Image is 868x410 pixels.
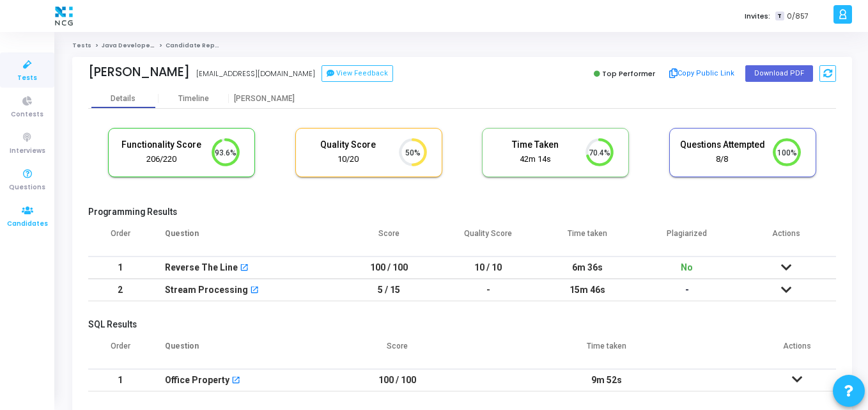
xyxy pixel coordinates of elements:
th: Quality Score [438,221,538,256]
th: Question [152,221,339,256]
nav: breadcrumb [72,42,852,50]
td: 10 / 10 [438,256,538,279]
h5: Programming Results [88,207,836,217]
td: 100 / 100 [339,369,455,391]
span: 0/857 [787,11,809,22]
h5: Functionality Score [118,139,204,150]
a: Tests [72,42,91,49]
th: Score [339,333,455,369]
th: Time taken [455,333,758,369]
div: Stream Processing [165,280,248,301]
span: T [775,12,784,21]
h5: Questions Attempted [679,139,765,150]
span: Contests [11,109,43,120]
button: Download PDF [745,65,813,82]
h5: Time Taken [492,139,578,150]
th: Actions [737,221,837,256]
th: Plagiarized [637,221,737,256]
span: Questions [9,182,45,193]
span: No [681,262,693,272]
th: Order [88,221,152,256]
td: 100 / 100 [339,256,439,279]
div: 42m 14s [492,154,578,166]
td: 6m 36s [538,256,638,279]
span: Tests [17,73,37,84]
div: [PERSON_NAME] [88,65,190,79]
a: Java Developer_Prog Test_NCG [102,42,207,49]
mat-icon: open_in_new [240,264,249,273]
mat-icon: open_in_new [250,287,259,296]
td: 9m 52s [455,369,758,391]
div: Details [111,94,136,104]
div: [EMAIL_ADDRESS][DOMAIN_NAME] [196,68,315,79]
th: Score [339,221,439,256]
div: 8/8 [679,154,765,166]
td: 1 [88,256,152,279]
div: 206/220 [118,154,204,166]
div: Timeline [178,94,209,104]
th: Question [152,333,339,369]
th: Order [88,333,152,369]
span: Candidates [7,219,48,230]
span: - [685,285,689,295]
h5: Quality Score [306,139,391,150]
div: Reverse The Line [165,257,238,278]
th: Time taken [538,221,638,256]
h5: SQL Results [88,319,836,330]
div: 10/20 [306,154,391,166]
td: 1 [88,369,152,391]
td: 5 / 15 [339,279,439,301]
td: - [438,279,538,301]
span: Candidate Report [166,42,224,49]
img: logo [52,3,76,29]
td: 15m 46s [538,279,638,301]
span: Interviews [10,146,45,157]
div: Office Property [165,370,229,391]
span: Top Performer [602,68,655,79]
mat-icon: open_in_new [231,377,240,386]
div: [PERSON_NAME] [229,94,299,104]
th: Actions [757,333,836,369]
td: 2 [88,279,152,301]
label: Invites: [745,11,770,22]
button: Copy Public Link [665,64,739,83]
button: View Feedback [322,65,393,82]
